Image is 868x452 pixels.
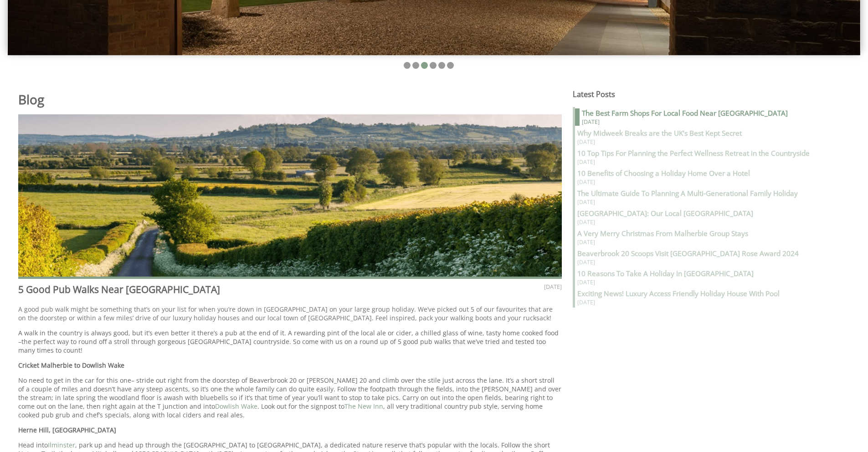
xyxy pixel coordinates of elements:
[215,402,257,411] a: Dowlish Wake
[25,53,32,60] img: tab_domain_overview_orange.svg
[18,329,562,354] p: A walk in the country is always good, but it’s even better it there’s a pub at the end of it. A r...
[577,149,810,158] strong: 10 Top Tips For Planning the Perfect Wellness Retreat in the Countryside
[24,24,151,31] div: Domain: [PERSON_NAME][DOMAIN_NAME]
[577,189,798,198] strong: The Ultimate Guide To Planning A Multi-Generational Family Holiday
[577,278,839,286] small: [DATE]
[577,289,780,298] strong: Exciting News! Luxury Access Friendly Holiday House With Pool
[91,53,98,60] img: tab_keywords_by_traffic_grey.svg
[575,289,839,306] a: Exciting News! Luxury Access Friendly Holiday House With Pool [DATE]
[577,249,799,258] strong: Beaverbrook 20 Scoops Visit [GEOGRAPHIC_DATA] Rose Award 2024
[575,189,839,206] a: The Ultimate Guide To Planning A Multi-Generational Family Holiday [DATE]
[575,108,839,126] a: The Best Farm Shops For Local Food Near [GEOGRAPHIC_DATA] [DATE]
[575,149,839,166] a: 10 Top Tips For Planning the Perfect Wellness Retreat in the Countryside [DATE]
[577,269,754,278] strong: 10 Reasons To Take A Holiday In [GEOGRAPHIC_DATA]
[577,198,839,206] small: [DATE]
[577,138,839,146] small: [DATE]
[577,169,750,178] strong: 10 Benefits of Choosing a Holiday Home Over a Hotel
[575,269,839,286] a: 10 Reasons To Take A Holiday In [GEOGRAPHIC_DATA] [DATE]
[577,128,742,138] strong: Why Midweek Breaks are the UK’s Best Kept Secret
[577,218,839,226] small: [DATE]
[101,54,154,60] div: Keywords by Traffic
[575,169,839,186] a: 10 Benefits of Choosing a Holiday Home Over a Hotel [DATE]
[18,283,220,297] a: 5 Good Pub Walks Near [GEOGRAPHIC_DATA]
[26,15,45,22] div: v 4.0.25
[18,283,220,296] span: 5 Good Pub Walks Near [GEOGRAPHIC_DATA]
[577,229,748,238] strong: A Very Merry Christmas From Malherbie Group Stays
[15,15,22,22] img: logo_orange.svg
[577,158,839,166] small: [DATE]
[35,54,82,60] div: Domain Overview
[48,441,75,449] a: Ilminster
[18,91,44,108] a: Blog
[577,209,753,218] strong: [GEOGRAPHIC_DATA]: Our Local [GEOGRAPHIC_DATA]
[582,108,788,118] strong: The Best Farm Shops For Local Food Near [GEOGRAPHIC_DATA]
[344,402,383,411] a: The New Inn
[18,361,124,370] strong: Cricket Malherbie to Dowlish Wake
[577,298,839,306] small: [DATE]
[15,24,22,31] img: website_grey.svg
[582,118,839,126] small: [DATE]
[577,258,839,266] small: [DATE]
[18,114,562,279] img: Pub walks in Ilminster Countryside
[544,283,562,291] time: [DATE]
[18,376,562,419] p: No need to get in the car for this one– stride out right from the doorstep of Beaverbrook 20 or [...
[573,89,615,99] a: Latest Posts
[575,229,839,246] a: A Very Merry Christmas From Malherbie Group Stays [DATE]
[577,238,839,246] small: [DATE]
[18,426,116,434] strong: Herne Hill, [GEOGRAPHIC_DATA]
[18,305,562,322] p: A good pub walk might be something that’s on your list for when you’re down in [GEOGRAPHIC_DATA] ...
[575,128,839,146] a: Why Midweek Breaks are the UK’s Best Kept Secret [DATE]
[575,209,839,226] a: [GEOGRAPHIC_DATA]: Our Local [GEOGRAPHIC_DATA] [DATE]
[577,178,839,186] small: [DATE]
[575,249,839,266] a: Beaverbrook 20 Scoops Visit [GEOGRAPHIC_DATA] Rose Award 2024 [DATE]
